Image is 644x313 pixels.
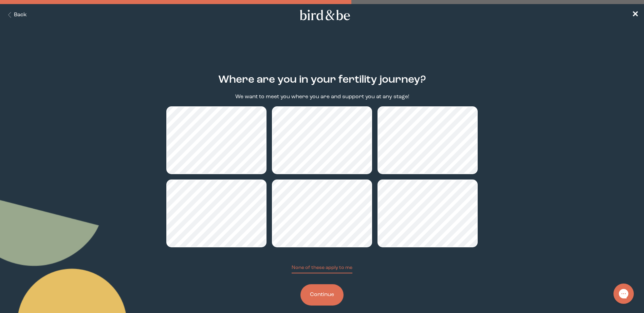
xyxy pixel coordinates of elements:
[632,9,639,21] a: ✕
[5,11,27,19] button: Back Button
[218,72,426,88] h2: Where are you in your fertility journey?
[235,93,409,101] p: We want to meet you where you are and support you at any stage!
[300,284,344,306] button: Continue
[632,11,639,19] span: ✕
[292,264,352,273] button: None of these apply to me
[610,281,637,306] iframe: Gorgias live chat messenger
